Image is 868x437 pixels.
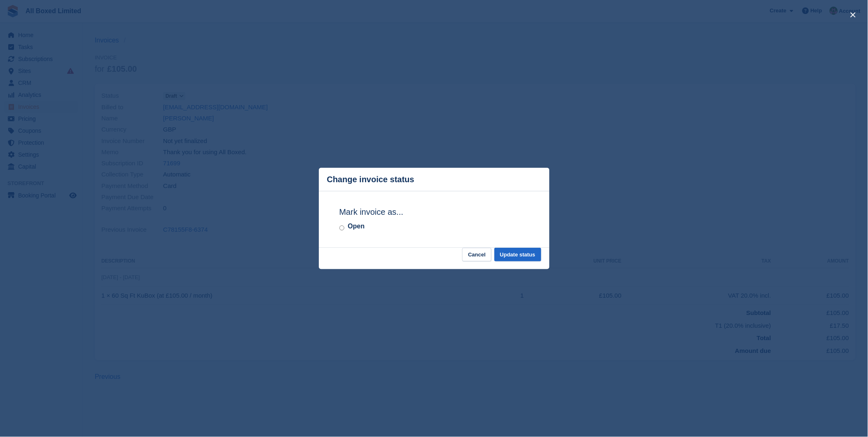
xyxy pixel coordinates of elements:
button: close [847,8,860,21]
h2: Mark invoice as... [339,206,529,218]
label: Open [348,221,365,231]
button: Cancel [462,248,491,261]
p: Change invoice status [327,175,414,184]
button: Update status [494,248,541,261]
